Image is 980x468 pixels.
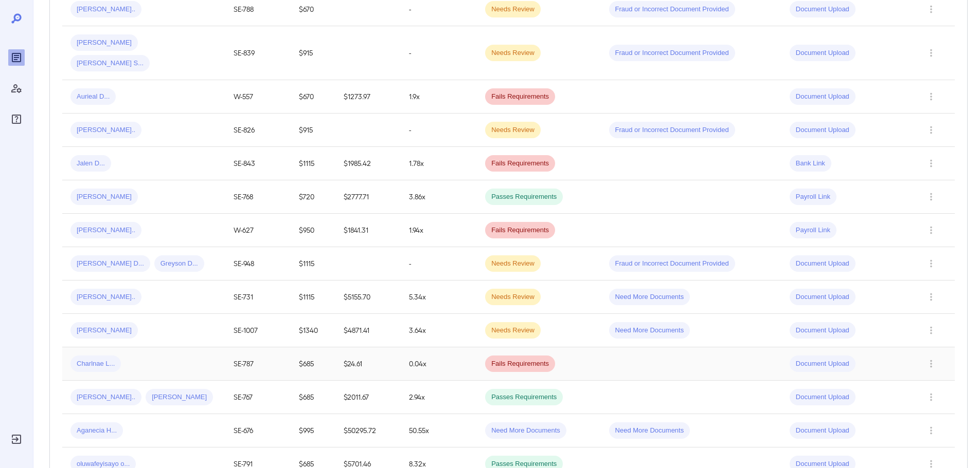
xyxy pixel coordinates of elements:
[291,180,335,214] td: $720
[401,214,477,247] td: 1.94x
[401,280,477,314] td: 5.34x
[225,80,291,114] td: W-557
[485,48,541,58] span: Needs Review
[70,226,141,235] span: [PERSON_NAME]..
[335,280,401,314] td: $5155.70
[790,192,836,202] span: Payroll Link
[335,381,401,414] td: $2011.67
[8,80,25,97] div: Manage Users
[923,289,939,305] button: Row Actions
[790,326,856,335] span: Document Upload
[70,5,141,14] span: [PERSON_NAME]..
[291,147,335,180] td: $1115
[146,392,213,402] span: [PERSON_NAME]
[70,259,150,269] span: [PERSON_NAME] D...
[485,259,541,269] span: Needs Review
[225,147,291,180] td: SE-843
[225,280,291,314] td: SE-731
[609,326,690,335] span: Need More Documents
[609,292,690,302] span: Need More Documents
[923,1,939,17] button: Row Actions
[291,247,335,280] td: $1115
[70,292,141,302] span: [PERSON_NAME]..
[70,392,141,402] span: [PERSON_NAME]..
[70,359,121,369] span: Charlnae L...
[923,222,939,238] button: Row Actions
[923,322,939,339] button: Row Actions
[485,292,541,302] span: Needs Review
[401,247,477,280] td: -
[923,389,939,405] button: Row Actions
[154,259,204,269] span: Greyson D...
[485,125,541,135] span: Needs Review
[225,180,291,214] td: SE-768
[70,38,138,48] span: [PERSON_NAME]
[790,92,856,102] span: Document Upload
[291,347,335,381] td: $685
[790,359,856,369] span: Document Upload
[70,192,138,202] span: [PERSON_NAME]
[485,159,555,169] span: Fails Requirements
[225,414,291,447] td: SE-676
[485,426,566,436] span: Need More Documents
[923,255,939,272] button: Row Actions
[225,314,291,347] td: SE-1007
[70,426,123,436] span: Aganecia H...
[790,48,856,58] span: Document Upload
[401,80,477,114] td: 1.9x
[335,414,401,447] td: $50295.72
[485,359,555,369] span: Fails Requirements
[70,92,116,102] span: Aurieal D...
[225,26,291,80] td: SE-839
[335,347,401,381] td: $24.61
[485,5,541,14] span: Needs Review
[790,226,836,235] span: Payroll Link
[609,5,735,14] span: Fraud or Incorrect Document Provided
[291,214,335,247] td: $950
[225,114,291,147] td: SE-826
[401,180,477,214] td: 3.86x
[485,326,541,335] span: Needs Review
[335,80,401,114] td: $1273.97
[485,392,563,402] span: Passes Requirements
[8,111,25,127] div: FAQ
[401,314,477,347] td: 3.64x
[790,159,831,169] span: Bank Link
[225,347,291,381] td: SE-787
[335,314,401,347] td: $4871.41
[923,88,939,105] button: Row Actions
[609,426,690,436] span: Need More Documents
[70,59,150,68] span: [PERSON_NAME] S...
[609,125,735,135] span: Fraud or Incorrect Document Provided
[485,192,563,202] span: Passes Requirements
[790,5,856,14] span: Document Upload
[225,381,291,414] td: SE-767
[923,189,939,205] button: Row Actions
[485,226,555,235] span: Fails Requirements
[401,114,477,147] td: -
[790,392,856,402] span: Document Upload
[8,49,25,66] div: Reports
[291,414,335,447] td: $995
[790,125,856,135] span: Document Upload
[335,147,401,180] td: $1985.42
[923,355,939,372] button: Row Actions
[8,431,25,447] div: Log Out
[923,122,939,138] button: Row Actions
[485,92,555,102] span: Fails Requirements
[401,414,477,447] td: 50.55x
[790,292,856,302] span: Document Upload
[335,180,401,214] td: $2777.71
[790,426,856,436] span: Document Upload
[291,114,335,147] td: $915
[291,26,335,80] td: $915
[401,26,477,80] td: -
[923,155,939,172] button: Row Actions
[790,259,856,269] span: Document Upload
[291,314,335,347] td: $1340
[923,45,939,61] button: Row Actions
[291,80,335,114] td: $670
[609,259,735,269] span: Fraud or Incorrect Document Provided
[70,159,111,169] span: Jalen D...
[225,247,291,280] td: SE-948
